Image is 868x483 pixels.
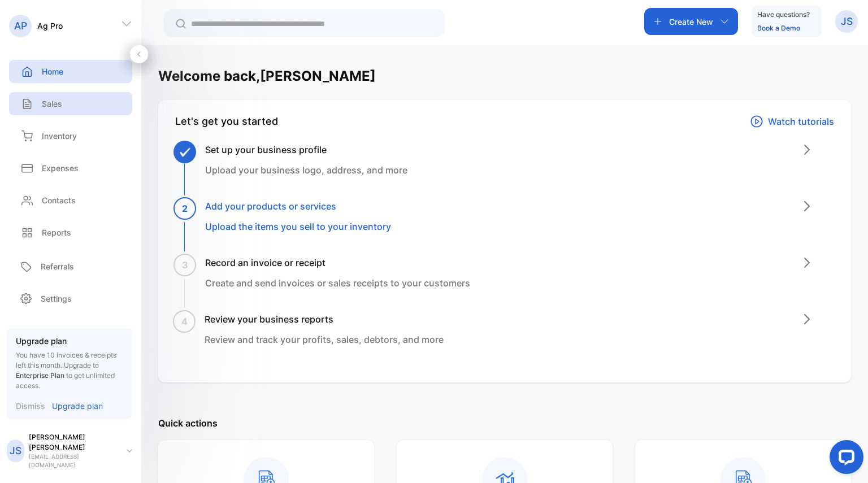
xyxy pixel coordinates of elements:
iframe: LiveChat chat widget [821,436,868,483]
p: Ag Pro [37,20,63,32]
p: Dismiss [16,400,45,412]
button: JS [835,8,858,35]
h3: Review your business reports [205,312,444,326]
a: Upgrade plan [45,400,103,412]
p: Upgrade plan [52,400,103,412]
span: 2 [182,202,188,215]
span: Upgrade to to get unlimited access. [16,361,115,390]
div: Let's get you started [175,114,278,129]
p: You have 10 invoices & receipts left this month. [16,350,123,391]
h1: Welcome back, [PERSON_NAME] [158,66,376,86]
p: Create New [669,16,713,28]
p: AP [14,19,27,33]
h3: Record an invoice or receipt [205,256,470,269]
p: Upgrade plan [16,335,123,347]
p: Referrals [41,260,74,272]
p: Contacts [42,194,76,206]
p: Quick actions [158,416,851,430]
span: 3 [182,258,188,272]
p: Home [42,66,63,77]
h3: Set up your business profile [205,143,407,156]
p: Inventory [42,130,77,142]
p: Expenses [42,162,79,174]
button: Create New [644,8,738,35]
p: Have questions? [757,9,810,20]
p: Upload the items you sell to your inventory [205,220,391,233]
p: JS [841,14,853,29]
span: Enterprise Plan [16,371,64,380]
a: Watch tutorials [750,114,834,129]
h3: Add your products or services [205,199,391,213]
p: Upload your business logo, address, and more [205,163,407,177]
a: Book a Demo [757,24,800,32]
p: Create and send invoices or sales receipts to your customers [205,276,470,290]
p: JS [10,443,21,458]
p: Review and track your profits, sales, debtors, and more [205,333,444,346]
p: Reports [42,227,71,238]
p: [PERSON_NAME] [PERSON_NAME] [29,432,118,452]
p: Watch tutorials [768,115,834,128]
span: 4 [181,315,188,328]
p: [EMAIL_ADDRESS][DOMAIN_NAME] [29,452,118,469]
p: Settings [41,293,72,304]
p: Sales [42,98,62,110]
